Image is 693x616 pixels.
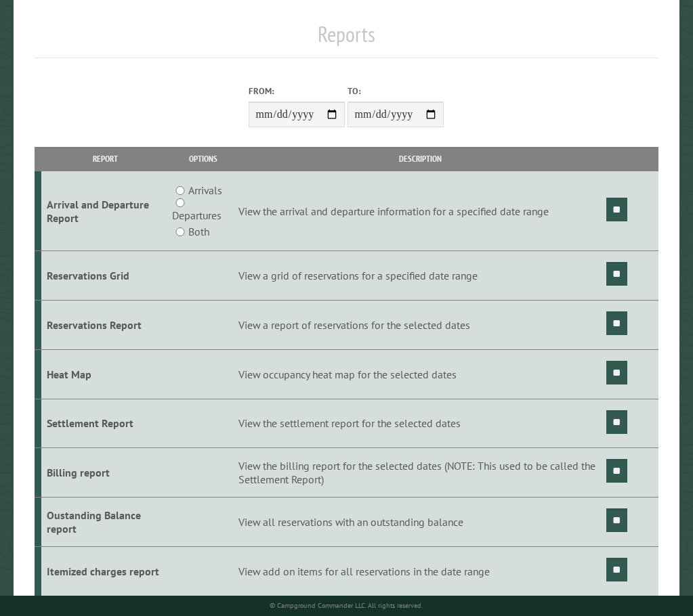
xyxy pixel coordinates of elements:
td: View a report of reservations for the selected dates [236,300,604,349]
td: Itemized charges report [41,547,170,596]
td: View all reservations with an outstanding balance [236,498,604,547]
td: Arrival and Departure Report [41,171,170,251]
label: From: [249,85,345,97]
th: Description [236,147,604,171]
td: View the arrival and departure information for a specified date range [236,171,604,251]
td: View a grid of reservations for a specified date range [236,251,604,301]
td: Billing report [41,448,170,498]
td: Reservations Report [41,300,170,349]
label: To: [348,85,444,97]
td: View occupancy heat map for the selected dates [236,349,604,399]
td: View the billing report for the selected dates (NOTE: This used to be called the Settlement Report) [236,448,604,498]
th: Report [41,147,170,171]
td: View add on items for all reservations in the date range [236,547,604,596]
label: Arrivals [188,182,222,198]
label: Both [188,223,209,240]
small: © Campground Commander LLC. All rights reserved. [270,601,423,610]
td: Settlement Report [41,399,170,448]
td: View the settlement report for the selected dates [236,399,604,448]
td: Reservations Grid [41,251,170,301]
h1: Reports [35,21,658,58]
td: Oustanding Balance report [41,498,170,547]
label: Departures [172,207,222,223]
th: Options [170,147,236,171]
td: Heat Map [41,349,170,399]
